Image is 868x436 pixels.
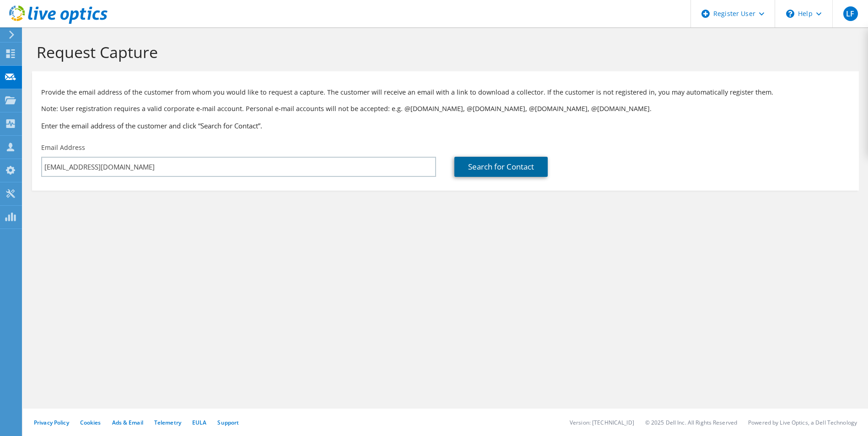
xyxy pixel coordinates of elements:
h3: Enter the email address of the customer and click “Search for Contact”. [41,121,850,131]
h1: Request Capture [37,43,850,62]
li: © 2025 Dell Inc. All Rights Reserved [645,419,737,426]
label: Email Address [41,143,85,152]
a: Support [217,419,239,426]
span: LF [843,6,858,21]
li: Powered by Live Optics, a Dell Technology [748,419,857,426]
a: Privacy Policy [34,419,69,426]
a: Search for Contact [454,157,548,177]
a: EULA [192,419,206,426]
a: Cookies [80,419,101,426]
p: Note: User registration requires a valid corporate e-mail account. Personal e-mail accounts will ... [41,104,850,114]
svg: \n [786,10,794,18]
a: Ads & Email [112,419,143,426]
a: Telemetry [154,419,181,426]
p: Provide the email address of the customer from whom you would like to request a capture. The cust... [41,87,850,97]
li: Version: [TECHNICAL_ID] [570,419,634,426]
